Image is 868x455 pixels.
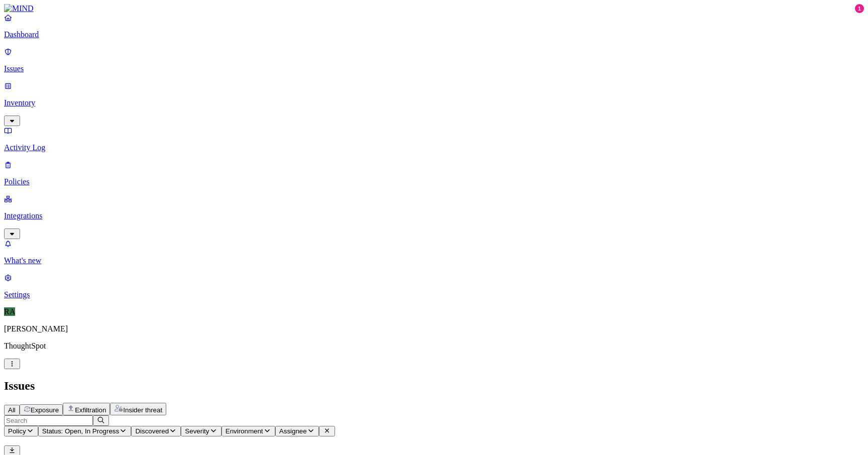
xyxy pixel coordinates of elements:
p: Inventory [4,98,864,107]
span: RA [4,307,15,316]
span: Exposure [31,406,59,414]
p: [PERSON_NAME] [4,324,864,333]
span: Assignee [279,427,307,435]
h2: Issues [4,379,864,393]
span: Severity [185,427,209,435]
span: Exfiltration [75,406,106,414]
span: Policy [8,427,26,435]
p: Activity Log [4,143,864,152]
input: Search [4,415,93,426]
p: ThoughtSpot [4,342,864,351]
p: What's new [4,256,864,265]
p: Policies [4,177,864,186]
img: MIND [4,4,34,13]
span: Environment [226,427,263,435]
p: Settings [4,290,864,299]
p: Integrations [4,211,864,220]
span: All [8,406,16,414]
span: Status: Open, In Progress [42,427,119,435]
p: Dashboard [4,30,864,39]
span: Insider threat [123,406,162,414]
div: 1 [855,4,864,13]
p: Issues [4,64,864,73]
span: Discovered [135,427,169,435]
